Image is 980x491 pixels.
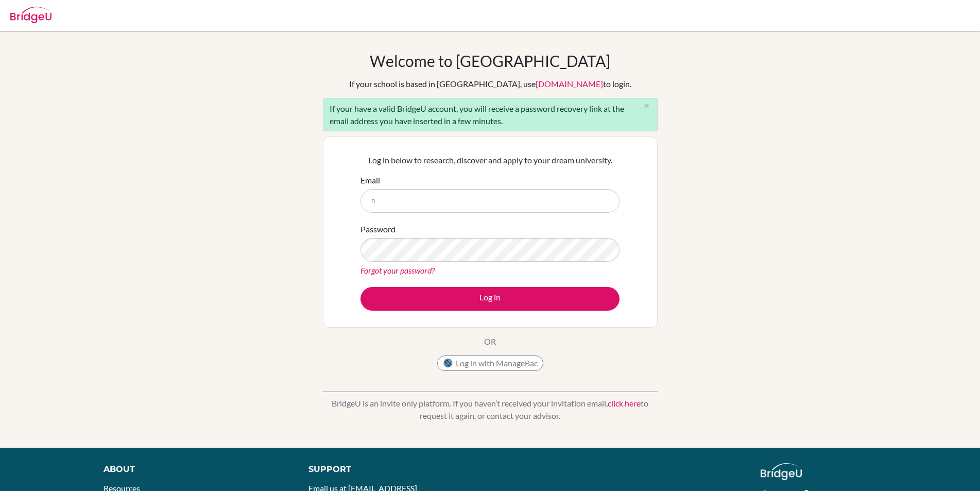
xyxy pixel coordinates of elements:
div: About [104,463,285,476]
img: Bridge-U [10,7,51,23]
button: Log in [360,287,620,311]
div: Support [308,463,478,476]
a: Forgot your password? [360,265,435,275]
i: close [643,102,650,110]
button: Close [637,98,657,114]
p: OR [484,335,496,348]
button: Log in with ManageBac [437,355,543,371]
div: If your school is based in [GEOGRAPHIC_DATA], use to login. [349,78,631,90]
a: click here [608,398,641,408]
p: Log in below to research, discover and apply to your dream university. [360,154,620,166]
label: Password [360,223,396,235]
img: logo_white@2x-f4f0deed5e89b7ecb1c2cc34c3e3d731f90f0f143d5ea2071677605dd97b5244.png [761,463,802,480]
div: If your have a valid BridgeU account, you will receive a password recovery link at the email addr... [323,98,658,131]
h1: Welcome to [GEOGRAPHIC_DATA] [370,52,610,70]
a: [DOMAIN_NAME] [536,79,603,89]
label: Email [360,174,380,187]
p: BridgeU is an invite only platform. If you haven’t received your invitation email, to request it ... [323,397,658,422]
